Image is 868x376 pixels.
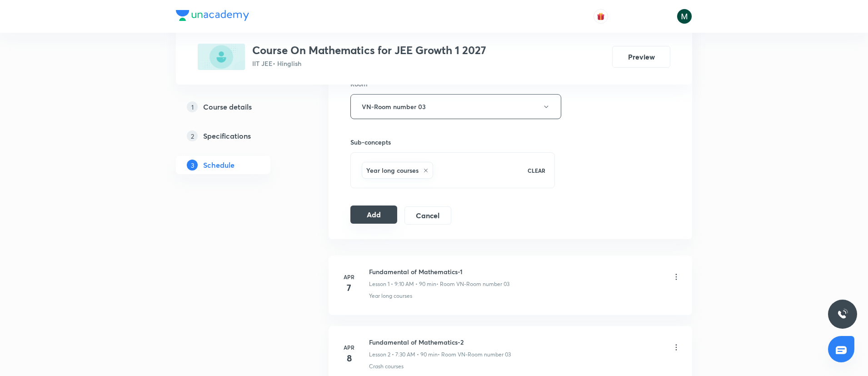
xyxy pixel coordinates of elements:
p: CLEAR [528,166,545,175]
h5: Course details [203,101,252,112]
h6: Fundamental of Mathematics-2 [369,337,511,347]
img: ttu [837,309,848,320]
img: Milind Shahare [677,9,692,24]
h4: 8 [340,351,358,365]
p: 1 [187,101,198,112]
p: Year long courses [369,292,412,300]
p: Crash courses [369,362,404,371]
img: 05B2530C-FE00-4425-A0B8-68EDBB513205_plus.png [198,44,245,70]
p: 2 [187,130,198,141]
h3: Course On Mathematics for JEE Growth 1 2027 [252,44,486,57]
h4: 7 [340,281,358,295]
p: Lesson 2 • 7:30 AM • 90 min [369,351,438,359]
a: Company Logo [176,10,249,23]
p: • Room VN-Room number 03 [436,280,509,288]
h6: Apr [340,343,358,351]
p: 3 [187,160,198,170]
h5: Schedule [203,160,234,170]
p: Lesson 1 • 9:10 AM • 90 min [369,280,436,288]
h6: Sub-concepts [350,137,555,147]
p: • Room VN-Room number 03 [438,351,511,359]
h5: Specifications [203,130,251,141]
a: 2Specifications [176,127,299,145]
p: IIT JEE • Hinglish [252,59,486,68]
a: 1Course details [176,98,299,116]
button: avatar [594,9,608,24]
button: Cancel [404,206,451,225]
img: Company Logo [176,10,249,21]
button: Add [350,206,397,224]
button: Preview [612,46,670,68]
h6: Fundamental of Mathematics-1 [369,267,509,276]
img: avatar [597,12,605,20]
h6: Apr [340,273,358,281]
h6: Year long courses [366,165,419,175]
button: VN-Room number 03 [350,94,561,119]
